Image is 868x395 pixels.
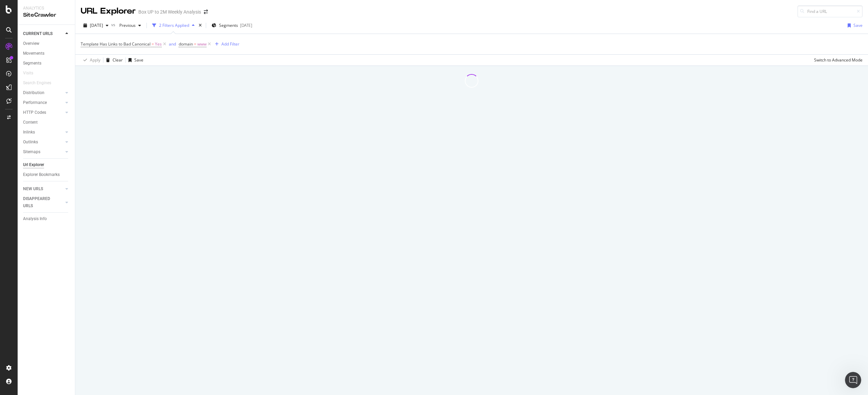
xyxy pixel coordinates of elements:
[23,60,41,67] div: Segments
[23,119,70,126] a: Content
[23,109,46,116] div: HTTP Codes
[174,18,184,29] button: 10
[45,18,56,29] button: 1
[23,99,63,106] a: Performance
[81,41,151,47] span: Template Has Links to Bad Canonical
[126,55,143,66] button: Save
[23,215,70,222] a: Analysis Info
[811,55,863,66] button: Switch to Advanced Mode
[23,119,38,126] div: Content
[90,22,103,28] span: 2025 Sep. 21st
[814,57,863,63] div: Switch to Advanced Mode
[23,161,44,168] div: Url Explorer
[159,22,189,28] div: 2 Filters Applied
[169,41,176,47] button: and
[152,41,154,47] span: =
[169,41,176,47] div: and
[23,50,44,57] div: Movements
[131,18,142,29] button: 7
[23,89,63,96] a: Distribution
[111,22,117,28] span: vs
[103,55,123,66] button: Clear
[23,171,70,178] a: Explorer Bookmarks
[23,50,70,57] a: Movements
[150,20,197,31] button: 2 Filters Applied
[23,129,63,136] a: Inlinks
[23,215,47,222] div: Analysis Info
[23,11,70,19] div: SiteCrawler
[204,10,208,14] div: arrow-right-arrow-left
[138,8,201,15] div: Box UP to 2M Weekly Analysis
[23,139,38,146] div: Outlinks
[23,195,57,210] div: DISAPPEARED URLS
[23,40,39,47] div: Overview
[23,148,63,156] a: Sitemaps
[179,41,193,47] span: domain
[113,57,123,63] div: Clear
[23,161,70,168] a: Url Explorer
[23,185,63,193] a: NEW URLS
[23,79,51,87] div: Search Engines
[853,22,863,28] div: Save
[23,185,43,193] div: NEW URLS
[845,20,863,31] button: Save
[134,57,143,63] div: Save
[26,9,185,15] div: How likely are you to recommend Botify to a friend?
[23,60,70,67] a: Segments
[845,372,861,388] iframe: Intercom live chat
[127,31,190,36] div: 10 - Very likely
[23,171,60,178] div: Explorer Bookmarks
[102,18,113,29] button: 5
[23,79,58,87] a: Search Engines
[23,148,40,156] div: Sitemaps
[23,109,63,116] a: HTTP Codes
[23,139,63,146] a: Outlinks
[26,31,89,36] div: 0 - Not likely
[81,55,100,66] button: Apply
[209,20,255,31] button: Segments[DATE]
[240,22,252,28] div: [DATE]
[60,18,71,29] button: 2
[23,70,33,77] div: Visits
[31,18,42,29] button: 0
[90,57,100,63] div: Apply
[219,22,238,28] span: Segments
[23,89,44,96] div: Distribution
[197,39,206,49] span: www
[117,18,127,29] button: 6
[74,18,85,29] button: 3
[117,20,144,31] button: Previous
[117,22,136,28] span: Previous
[23,70,40,77] a: Visits
[23,5,70,11] div: Analytics
[23,99,47,106] div: Performance
[23,30,63,37] a: CURRENT URLS
[23,30,53,37] div: CURRENT URLS
[197,22,203,29] div: times
[159,18,170,29] button: 9
[88,18,99,29] button: 4
[145,18,156,29] button: 8
[23,195,63,210] a: DISAPPEARED URLS
[81,5,136,17] div: URL Explorer
[212,40,239,48] button: Add Filter
[797,5,863,17] input: Find a URL
[23,129,35,136] div: Inlinks
[214,10,218,14] div: Close survey
[155,39,162,49] span: Yes
[81,20,111,31] button: [DATE]
[221,41,239,47] div: Add Filter
[194,41,196,47] span: =
[23,40,70,47] a: Overview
